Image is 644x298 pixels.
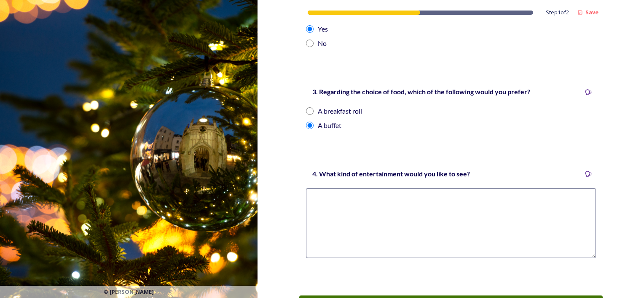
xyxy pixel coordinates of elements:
div: A breakfast roll [318,106,362,116]
div: Yes [318,24,328,34]
div: No [318,38,327,48]
strong: 4. What kind of entertainment would you like to see? [312,170,470,178]
span: Step 1 of 2 [546,8,569,16]
strong: 3. Regarding the choice of food, which of the following would you prefer? [312,88,530,96]
span: © [PERSON_NAME] [104,288,154,296]
div: A buffet [318,120,341,130]
strong: Save [585,8,598,16]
